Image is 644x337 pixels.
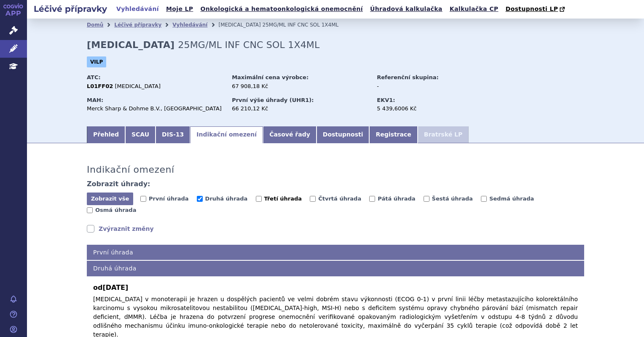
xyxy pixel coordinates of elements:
a: Onkologická a hematoonkologická onemocnění [198,3,365,15]
strong: ATC: [87,74,101,80]
input: Osmá úhrada [87,207,93,213]
a: Úhradová kalkulačka [368,3,445,15]
strong: Maximální cena výrobce: [232,74,309,80]
input: Sedmá úhrada [481,196,487,202]
button: Zobrazit vše [87,193,133,205]
h4: Zobrazit úhrady: [87,180,150,188]
a: Dostupnosti [317,126,370,143]
span: 25MG/ML INF CNC SOL 1X4ML [178,40,319,50]
a: Domů [87,22,103,28]
input: Šestá úhrada [424,196,429,202]
a: Zvýraznit změny [87,225,154,233]
h2: Léčivé přípravky [27,3,114,15]
div: 66 210,12 Kč [232,105,369,112]
span: [MEDICAL_DATA] [115,83,161,89]
a: SCAU [125,126,156,143]
input: První úhrada [140,196,146,202]
a: Léčivé přípravky [114,22,161,28]
span: Osmá úhrada [95,207,136,213]
span: První úhrada [149,195,188,202]
span: Sedmá úhrada [489,195,534,202]
strong: EKV1: [377,97,395,103]
span: Šestá úhrada [432,195,473,202]
div: Merck Sharp & Dohme B.V., [GEOGRAPHIC_DATA] [87,105,224,112]
input: Třetí úhrada [256,196,262,202]
div: - [377,83,472,90]
span: [MEDICAL_DATA] [218,22,260,28]
a: Registrace [369,126,417,143]
span: 25MG/ML INF CNC SOL 1X4ML [263,22,339,28]
div: 67 908,18 Kč [232,83,369,90]
span: VILP [87,56,106,67]
div: 5 439,6006 Kč [377,105,472,112]
a: Moje LP [164,3,196,15]
strong: MAH: [87,97,103,103]
span: Čtvrtá úhrada [318,195,361,202]
span: [DATE] [102,284,128,292]
strong: L01FF02 [87,83,113,89]
span: Pátá úhrada [378,195,415,202]
input: Druhá úhrada [197,196,203,202]
h3: Indikační omezení [87,164,174,175]
a: Časové řady [263,126,317,143]
b: od [93,283,578,293]
h4: První úhrada [87,245,584,260]
input: Pátá úhrada [369,196,375,202]
span: Druhá úhrada [205,195,248,202]
strong: Referenční skupina: [377,74,438,80]
a: Přehled [87,126,125,143]
input: Čtvrtá úhrada [310,196,316,202]
strong: [MEDICAL_DATA] [87,40,174,50]
a: Vyhledávání [172,22,207,28]
a: Vyhledávání [114,3,161,15]
a: Dostupnosti LP [503,3,569,15]
span: Třetí úhrada [264,195,302,202]
h4: Druhá úhrada [87,261,584,276]
span: Dostupnosti LP [505,5,558,12]
a: Indikační omezení [190,126,263,143]
span: Zobrazit vše [91,195,129,202]
strong: První výše úhrady (UHR1): [232,97,314,103]
a: Kalkulačka CP [447,3,501,15]
a: DIS-13 [156,126,190,143]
